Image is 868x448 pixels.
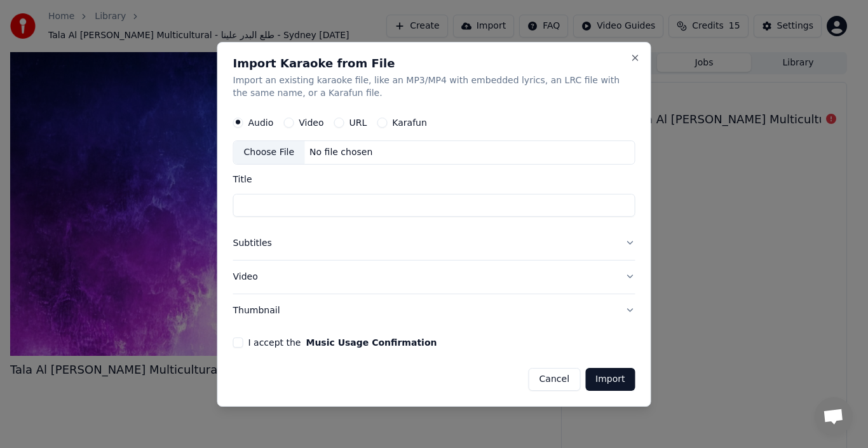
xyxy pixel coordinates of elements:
[233,175,635,184] label: Title
[248,118,274,127] label: Audio
[299,118,323,127] label: Video
[306,337,437,346] button: I accept the
[233,74,635,100] p: Import an existing karaoke file, like an MP3/MP4 with embedded lyrics, an LRC file with the same ...
[392,118,427,127] label: Karafun
[529,367,580,390] button: Cancel
[304,146,377,159] div: No file chosen
[349,118,367,127] label: URL
[233,260,635,293] button: Video
[233,227,635,260] button: Subtitles
[585,367,635,390] button: Import
[234,141,305,164] div: Choose File
[248,337,437,346] label: I accept the
[233,294,635,327] button: Thumbnail
[233,58,635,69] h2: Import Karaoke from File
